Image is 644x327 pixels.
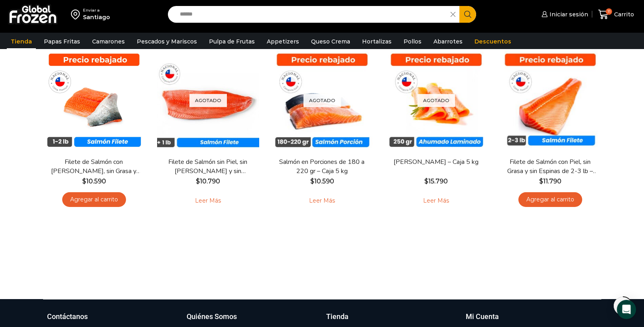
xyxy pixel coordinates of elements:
bdi: 15.790 [424,177,448,185]
a: Salmón en Porciones de 180 a 220 gr – Caja 5 kg [276,158,368,176]
div: Santiago [83,13,110,21]
span: Iniciar sesión [547,10,588,18]
button: Search button [459,6,476,23]
bdi: 10.790 [196,177,220,185]
bdi: 10.590 [310,177,334,185]
h3: Tienda [326,311,349,322]
a: Leé más sobre “Filete de Salmón sin Piel, sin Grasa y sin Espinas – Caja 10 Kg” [183,192,233,209]
span: $ [82,177,86,185]
span: $ [424,177,428,185]
a: Appetizers [263,34,303,49]
a: Tienda [7,34,36,49]
a: Abarrotes [429,34,467,49]
h3: Contáctanos [47,311,88,322]
span: $ [196,177,200,185]
p: Agotado [189,94,227,107]
p: Agotado [303,94,341,107]
a: Filete de Salmón con Piel, sin Grasa y sin Espinas de 2-3 lb – Premium – Caja 10 kg [504,158,596,176]
img: address-field-icon.svg [71,8,83,21]
a: [PERSON_NAME] – Caja 5 kg [390,158,482,167]
a: Hortalizas [358,34,396,49]
a: 11 Carrito [596,5,636,24]
a: Camarones [88,34,129,49]
a: Pollos [400,34,425,49]
bdi: 11.790 [539,177,561,185]
a: Leé más sobre “Salmón Ahumado Laminado - Caja 5 kg” [411,192,461,209]
a: Filete de Salmón sin Piel, sin [PERSON_NAME] y sin [PERSON_NAME] – Caja 10 Kg [162,158,254,176]
bdi: 10.590 [82,177,106,185]
span: 11 [606,8,612,15]
a: Pescados y Mariscos [133,34,201,49]
a: Leé más sobre “Salmón en Porciones de 180 a 220 gr - Caja 5 kg” [297,192,347,209]
a: Papas Fritas [40,34,84,49]
h3: Mi Cuenta [466,311,499,322]
a: Iniciar sesión [540,6,588,22]
span: $ [310,177,314,185]
a: Queso Crema [307,34,354,49]
a: Agregar al carrito: “Filete de Salmón con Piel, sin Grasa y sin Espinas 1-2 lb – Caja 10 Kg” [62,192,126,207]
span: $ [539,177,543,185]
p: Agotado [418,94,455,107]
a: Descuentos [471,34,515,49]
div: Enviar a [83,8,110,13]
a: Pulpa de Frutas [205,34,259,49]
h3: Quiénes Somos [187,311,237,322]
span: Carrito [612,10,634,18]
div: Open Intercom Messenger [617,300,636,319]
a: Agregar al carrito: “Filete de Salmón con Piel, sin Grasa y sin Espinas de 2-3 lb - Premium - Caj... [518,192,582,207]
a: Filete de Salmón con [PERSON_NAME], sin Grasa y sin Espinas 1-2 lb – Caja 10 Kg [48,158,140,176]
